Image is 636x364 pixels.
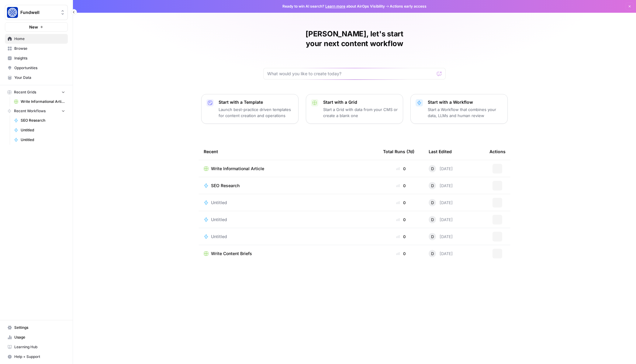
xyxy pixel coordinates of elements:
span: Untitled [21,127,65,133]
a: Untitled [11,135,68,145]
div: 0 [383,234,419,240]
span: Fundwell [20,9,57,15]
a: Untitled [11,125,68,135]
a: Write Informational Article [204,166,373,172]
div: 0 [383,166,419,172]
div: [DATE] [429,199,453,206]
p: Start a Workflow that combines your data, LLMs and human review [428,106,503,119]
span: Help + Support [14,354,65,359]
button: New [5,22,68,32]
span: Actions early access [390,4,427,9]
a: Write Informational Article [11,97,68,106]
div: [DATE] [429,216,453,223]
p: Start with a Grid [323,99,398,105]
span: Untitled [211,234,227,240]
span: Opportunities [14,65,65,71]
p: Start with a Template [219,99,293,105]
div: 0 [383,183,419,189]
p: Start a Grid with data from your CMS or create a blank one [323,106,398,119]
div: [DATE] [429,182,453,189]
button: Start with a WorkflowStart a Workflow that combines your data, LLMs and human review [410,94,508,124]
span: D [431,166,434,172]
span: Recent Workflows [14,108,46,114]
span: Browse [14,46,65,51]
a: Home [5,34,68,44]
span: D [431,251,434,257]
a: Settings [5,323,68,332]
span: D [431,217,434,223]
div: 0 [383,217,419,223]
button: Workspace: Fundwell [5,5,68,20]
a: Untitled [204,234,373,240]
a: Learn more [325,4,345,8]
input: What would you like to create today? [267,71,434,77]
span: SEO Research [21,118,65,123]
div: Recent [204,143,373,160]
span: D [431,200,434,206]
span: Learning Hub [14,344,65,350]
h1: [PERSON_NAME], let's start your next content workflow [263,29,446,49]
p: Launch best-practice driven templates for content creation and operations [219,106,293,119]
img: Fundwell Logo [7,7,18,18]
button: Start with a TemplateLaunch best-practice driven templates for content creation and operations [201,94,299,124]
span: Untitled [21,137,65,143]
button: Recent Workflows [5,106,68,116]
span: Untitled [211,217,227,223]
span: New [29,24,38,30]
span: D [431,234,434,240]
span: D [431,183,434,189]
span: Write Informational Article [211,166,264,172]
a: Opportunities [5,63,68,73]
span: SEO Research [211,183,240,189]
div: [DATE] [429,165,453,172]
span: Insights [14,56,65,61]
div: [DATE] [429,233,453,240]
button: Start with a GridStart a Grid with data from your CMS or create a blank one [306,94,403,124]
button: Recent Grids [5,88,68,97]
a: SEO Research [204,183,373,189]
span: Write Content Briefs [211,251,252,257]
span: Settings [14,325,65,330]
p: Start with a Workflow [428,99,503,105]
span: Ready to win AI search? about AirOps Visibility [282,4,385,9]
a: Learning Hub [5,342,68,352]
a: Untitled [204,200,373,206]
span: Write Informational Article [21,99,65,104]
div: [DATE] [429,250,453,257]
span: Your Data [14,75,65,80]
a: Insights [5,53,68,63]
a: Your Data [5,73,68,83]
a: SEO Research [11,116,68,125]
a: Untitled [204,217,373,223]
div: Total Runs (7d) [383,143,414,160]
a: Browse [5,44,68,53]
div: Last Edited [429,143,452,160]
a: Usage [5,332,68,342]
span: Untitled [211,200,227,206]
span: Usage [14,335,65,340]
div: Actions [489,143,506,160]
span: Recent Grids [14,89,36,95]
span: Home [14,36,65,42]
div: 0 [383,251,419,257]
a: Write Content Briefs [204,251,373,257]
button: Help + Support [5,352,68,362]
div: 0 [383,200,419,206]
